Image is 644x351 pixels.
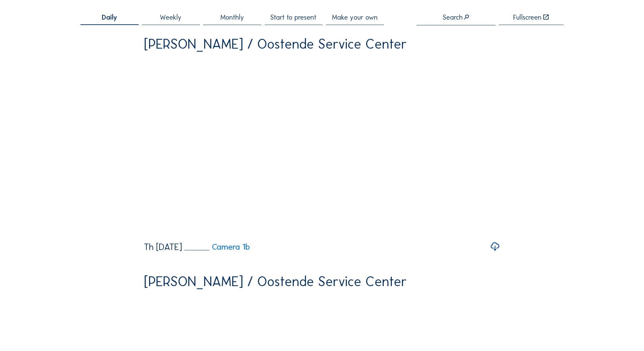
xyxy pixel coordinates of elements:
[102,14,117,21] span: Daily
[220,14,244,21] span: Monthly
[144,275,407,289] div: [PERSON_NAME] / Oostende Service Center
[144,57,500,235] video: Your browser does not support the video tag.
[160,14,182,21] span: Weekly
[144,243,182,251] div: Th [DATE]
[270,14,316,21] span: Start to present
[332,14,378,21] span: Make your own
[513,14,542,21] div: Fullscreen
[184,243,250,251] a: Camera 1b
[144,37,407,51] div: [PERSON_NAME] / Oostende Service Center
